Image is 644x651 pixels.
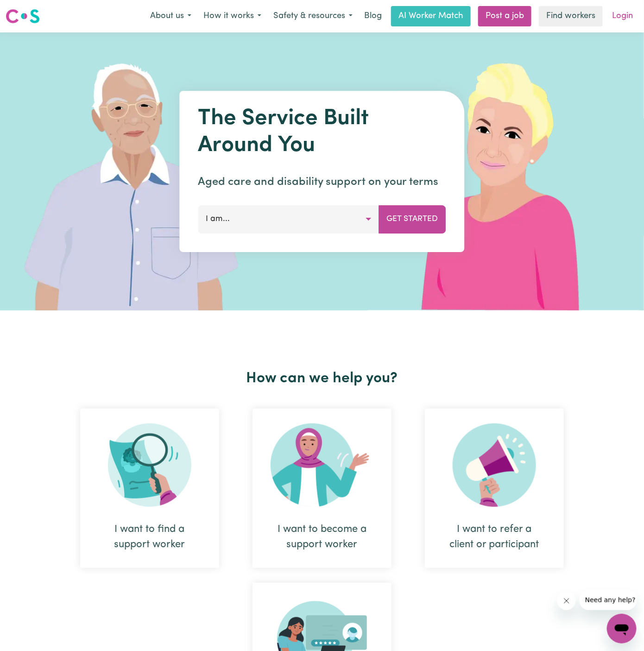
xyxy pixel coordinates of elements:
[253,409,391,568] div: I want to become a support worker
[63,370,581,387] h2: How can we help you?
[391,6,471,26] a: AI Worker Match
[80,409,219,568] div: I want to find a support worker
[198,205,379,233] button: I am...
[447,522,542,552] div: I want to refer a client or participant
[580,590,637,610] iframe: Message from company
[606,6,638,26] a: Login
[144,6,197,26] button: About us
[607,614,637,644] iframe: Button to launch messaging window
[6,8,40,25] img: Careseekers logo
[425,409,564,568] div: I want to refer a client or participant
[379,205,446,233] button: Get Started
[478,6,531,26] a: Post a job
[267,6,359,26] button: Safety & resources
[102,522,197,552] div: I want to find a support worker
[6,6,40,27] a: Careseekers logo
[359,6,387,26] a: Blog
[198,106,446,159] h1: The Service Built Around You
[557,592,576,610] iframe: Close message
[453,423,536,507] img: Refer
[197,6,267,26] button: How it works
[539,6,603,26] a: Find workers
[108,423,191,507] img: Search
[271,423,373,507] img: Become Worker
[198,174,446,190] p: Aged care and disability support on your terms
[275,522,369,552] div: I want to become a support worker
